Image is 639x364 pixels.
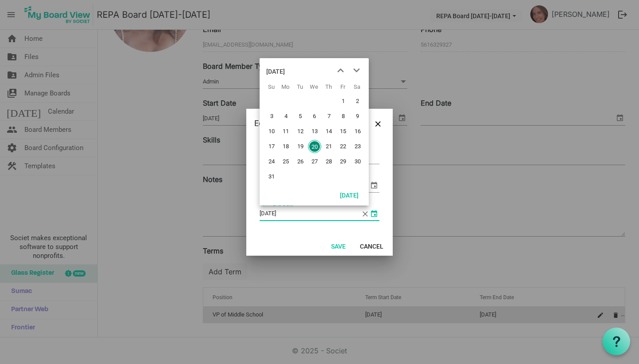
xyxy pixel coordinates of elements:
span: Sunday, August 10, 2025 [265,125,278,138]
span: Monday, August 11, 2025 [279,125,292,138]
th: Su [264,80,278,94]
span: close [361,207,369,221]
button: Cancel [354,240,389,252]
span: Saturday, August 9, 2025 [351,110,364,123]
button: previous month [332,63,348,79]
span: Monday, August 4, 2025 [279,110,292,123]
span: Thursday, August 21, 2025 [322,140,335,153]
span: Saturday, August 2, 2025 [351,95,364,108]
span: Wednesday, August 27, 2025 [308,155,321,168]
span: select [369,180,379,190]
th: Tu [293,80,307,94]
button: Close [371,117,385,130]
th: Th [321,80,335,94]
th: We [307,80,321,94]
th: Fr [335,80,350,94]
span: Sunday, August 3, 2025 [265,110,278,123]
span: Wednesday, August 6, 2025 [308,110,321,123]
span: Thursday, August 14, 2025 [322,125,335,138]
span: Tuesday, August 12, 2025 [294,125,307,138]
span: select [369,208,379,219]
span: Monday, August 25, 2025 [279,155,292,168]
span: Sunday, August 17, 2025 [265,140,278,153]
th: Mo [278,80,292,94]
span: Sunday, August 24, 2025 [265,155,278,168]
th: Sa [350,80,364,94]
span: Saturday, August 23, 2025 [351,140,364,153]
button: next month [348,63,364,79]
div: title [266,63,285,80]
span: Thursday, August 28, 2025 [322,155,335,168]
span: Friday, August 15, 2025 [336,125,350,138]
span: Monday, August 18, 2025 [279,140,292,153]
span: Sunday, August 31, 2025 [265,170,278,183]
span: Friday, August 29, 2025 [336,155,350,168]
td: Wednesday, August 20, 2025 [307,139,321,154]
span: Thursday, August 7, 2025 [322,110,335,123]
span: Wednesday, August 13, 2025 [308,125,321,138]
span: Saturday, August 30, 2025 [351,155,364,168]
span: Friday, August 8, 2025 [336,110,350,123]
div: Dialog edit [246,109,393,256]
span: Wednesday, August 20, 2025 [308,140,321,153]
button: Save [325,240,351,252]
button: Today [334,189,364,201]
span: Friday, August 22, 2025 [336,140,350,153]
span: Tuesday, August 26, 2025 [294,155,307,168]
span: Tuesday, August 5, 2025 [294,110,307,123]
div: Edit Term [254,117,359,130]
span: Friday, August 1, 2025 [336,95,350,108]
span: Tuesday, August 19, 2025 [294,140,307,153]
span: Saturday, August 16, 2025 [351,125,364,138]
